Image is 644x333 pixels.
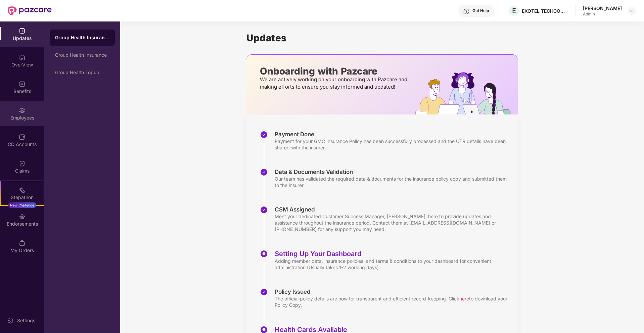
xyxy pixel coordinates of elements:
div: Group Health Insurance [55,52,109,58]
img: svg+xml;base64,PHN2ZyBpZD0iSG9tZSIgeG1sbnM9Imh0dHA6Ly93d3cudzMub3JnLzIwMDAvc3ZnIiB3aWR0aD0iMjAiIG... [19,54,26,61]
img: svg+xml;base64,PHN2ZyBpZD0iQ2xhaW0iIHhtbG5zPSJodHRwOi8vd3d3LnczLm9yZy8yMDAwL3N2ZyIgd2lkdGg9IjIwIi... [19,160,26,167]
img: svg+xml;base64,PHN2ZyBpZD0iRW1wbG95ZWVzIiB4bWxucz0iaHR0cDovL3d3dy53My5vcmcvMjAwMC9zdmciIHdpZHRoPS... [19,107,26,114]
div: Setting Up Your Dashboard [275,250,511,258]
img: New Pazcare Logo [8,6,52,15]
img: svg+xml;base64,PHN2ZyBpZD0iQmVuZWZpdHMiIHhtbG5zPSJodHRwOi8vd3d3LnczLm9yZy8yMDAwL3N2ZyIgd2lkdGg9Ij... [19,81,26,87]
img: svg+xml;base64,PHN2ZyBpZD0iU3RlcC1Eb25lLTMyeDMyIiB4bWxucz0iaHR0cDovL3d3dy53My5vcmcvMjAwMC9zdmciIH... [260,206,268,214]
div: Data & Documents Validation [275,168,511,176]
span: E [512,7,516,15]
p: We are actively working on your onboarding with Pazcare and making efforts to ensure you stay inf... [260,76,409,91]
div: New Challenge [8,202,36,208]
div: Our team has validated the required data & documents for the insurance policy copy and submitted ... [275,176,511,188]
div: Get Help [472,8,489,13]
div: Meet your dedicated Customer Success Manager, [PERSON_NAME], here to provide updates and assistan... [275,213,511,232]
div: Payment for your GMC Insurance Policy has been successfully processed and the UTR details have be... [275,138,511,151]
img: svg+xml;base64,PHN2ZyB4bWxucz0iaHR0cDovL3d3dy53My5vcmcvMjAwMC9zdmciIHdpZHRoPSIyMSIgaGVpZ2h0PSIyMC... [19,187,26,193]
div: Group Health Topup [55,70,109,75]
div: [PERSON_NAME] [583,5,622,11]
img: svg+xml;base64,PHN2ZyBpZD0iU3RlcC1Eb25lLTMyeDMyIiB4bWxucz0iaHR0cDovL3d3dy53My5vcmcvMjAwMC9zdmciIH... [260,288,268,296]
img: hrOnboarding [415,72,518,114]
img: svg+xml;base64,PHN2ZyBpZD0iSGVscC0zMngzMiIgeG1sbnM9Imh0dHA6Ly93d3cudzMub3JnLzIwMDAvc3ZnIiB3aWR0aD... [463,8,470,15]
div: CSM Assigned [275,206,511,213]
h1: Updates [246,32,518,44]
div: EXOTEL TECHCOM PRIVATE LIMITED [522,8,569,14]
img: svg+xml;base64,PHN2ZyBpZD0iTXlfT3JkZXJzIiBkYXRhLW5hbWU9Ik15IE9yZGVycyIgeG1sbnM9Imh0dHA6Ly93d3cudz... [19,240,26,246]
div: Stepathon [1,194,44,201]
img: svg+xml;base64,PHN2ZyBpZD0iRW5kb3JzZW1lbnRzIiB4bWxucz0iaHR0cDovL3d3dy53My5vcmcvMjAwMC9zdmciIHdpZH... [19,213,26,220]
img: svg+xml;base64,PHN2ZyBpZD0iU3RlcC1Eb25lLTMyeDMyIiB4bWxucz0iaHR0cDovL3d3dy53My5vcmcvMjAwMC9zdmciIH... [260,131,268,139]
div: The official policy details are now for transparent and efficient record-keeping. Click to downlo... [275,295,511,308]
div: Policy Issued [275,288,511,295]
img: svg+xml;base64,PHN2ZyBpZD0iU3RlcC1Eb25lLTMyeDMyIiB4bWxucz0iaHR0cDovL3d3dy53My5vcmcvMjAwMC9zdmciIH... [260,168,268,176]
img: svg+xml;base64,PHN2ZyBpZD0iQ0RfQWNjb3VudHMiIGRhdGEtbmFtZT0iQ0QgQWNjb3VudHMiIHhtbG5zPSJodHRwOi8vd3... [19,134,26,140]
div: Group Health Insurance [55,34,109,41]
img: svg+xml;base64,PHN2ZyBpZD0iRHJvcGRvd24tMzJ4MzIiIHhtbG5zPSJodHRwOi8vd3d3LnczLm9yZy8yMDAwL3N2ZyIgd2... [629,8,635,13]
img: svg+xml;base64,PHN2ZyBpZD0iVXBkYXRlZCIgeG1sbnM9Imh0dHA6Ly93d3cudzMub3JnLzIwMDAvc3ZnIiB3aWR0aD0iMj... [19,28,26,34]
div: Settings [15,317,37,324]
div: Admin [583,11,622,17]
div: Payment Done [275,131,511,138]
p: Onboarding with Pazcare [260,68,409,74]
img: svg+xml;base64,PHN2ZyBpZD0iU2V0dGluZy0yMHgyMCIgeG1sbnM9Imh0dHA6Ly93d3cudzMub3JnLzIwMDAvc3ZnIiB3aW... [7,317,14,324]
img: svg+xml;base64,PHN2ZyBpZD0iU3RlcC1BY3RpdmUtMzJ4MzIiIHhtbG5zPSJodHRwOi8vd3d3LnczLm9yZy8yMDAwL3N2Zy... [260,250,268,258]
div: Adding member data, insurance policies, and terms & conditions to your dashboard for convenient a... [275,258,511,271]
span: here [459,296,469,301]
